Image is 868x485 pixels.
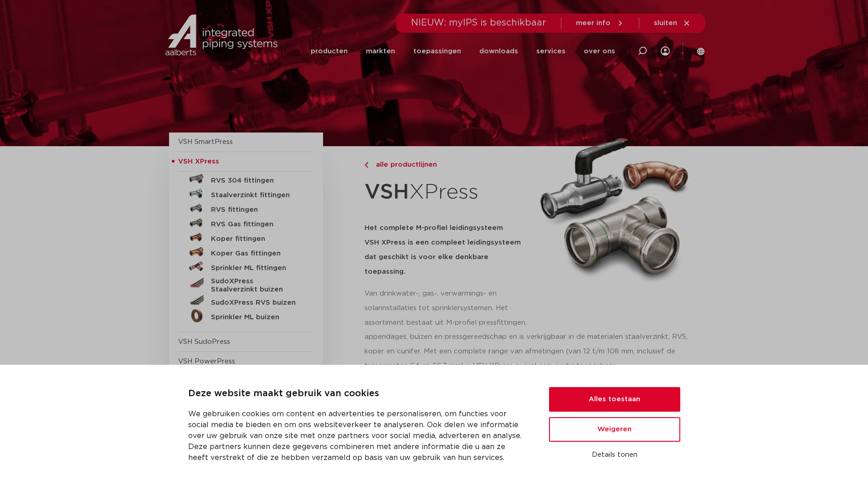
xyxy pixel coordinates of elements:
div: my IPS [661,41,670,61]
a: over ons [584,34,615,69]
h5: Koper Gas fittingen [211,250,301,258]
span: alle productlijnen [370,161,437,168]
span: sluiten [654,20,677,26]
h5: SudoXPress Staalverzinkt buizen [211,277,301,294]
button: Details tonen [549,447,680,463]
a: services [536,34,565,69]
a: RVS fittingen [178,201,314,215]
a: VSH PowerPress [178,358,235,365]
a: Koper fittingen [178,230,314,245]
button: Alles toestaan [549,387,680,412]
a: VSH SmartPress [178,138,233,145]
a: VSH SudoPress [178,338,230,345]
a: SudoXPress Staalverzinkt buizen [178,274,314,294]
h5: Koper fittingen [211,235,301,243]
a: markten [366,34,395,69]
h5: RVS Gas fittingen [211,220,301,229]
h5: Staalverzinkt fittingen [211,191,301,199]
h5: Sprinkler ML fittingen [211,264,301,272]
h5: Sprinkler ML buizen [211,313,301,322]
h5: Het complete M-profiel leidingsysteem VSH XPress is een compleet leidingsysteem dat geschikt is v... [365,221,529,279]
img: chevron-right.svg [365,162,368,168]
p: Van drinkwater-, gas-, verwarmings- en solarinstallaties tot sprinklersystemen. Het assortiment b... [365,286,529,330]
a: Koper Gas fittingen [178,245,314,259]
a: SudoXPress RVS buizen [178,294,314,308]
a: Sprinkler ML fittingen [178,259,314,274]
span: meer info [576,20,611,26]
nav: Menu [311,34,615,69]
a: toepassingen [413,34,461,69]
a: meer info [576,19,624,27]
a: Sprinkler ML buizen [178,308,314,323]
strong: VSH [365,182,409,203]
h1: XPress [365,175,529,210]
a: alle productlijnen [365,159,529,170]
p: We gebruiken cookies om content en advertenties te personaliseren, om functies voor social media ... [188,408,527,463]
a: RVS Gas fittingen [178,215,314,230]
a: downloads [479,34,518,69]
span: VSH XPress [178,158,219,165]
h5: RVS 304 fittingen [211,177,301,185]
a: producten [311,34,348,69]
button: Weigeren [549,417,680,442]
h5: RVS fittingen [211,206,301,214]
h5: SudoXPress RVS buizen [211,299,301,307]
span: NIEUW: myIPS is beschikbaar [411,18,546,27]
p: appendages, buizen en pressgereedschap en is verkrijgbaar in de materialen staalverzinkt, RVS, ko... [365,330,699,373]
p: Deze website maakt gebruik van cookies [188,387,527,401]
a: Staalverzinkt fittingen [178,186,314,201]
a: sluiten [654,19,691,27]
a: RVS 304 fittingen [178,172,314,186]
